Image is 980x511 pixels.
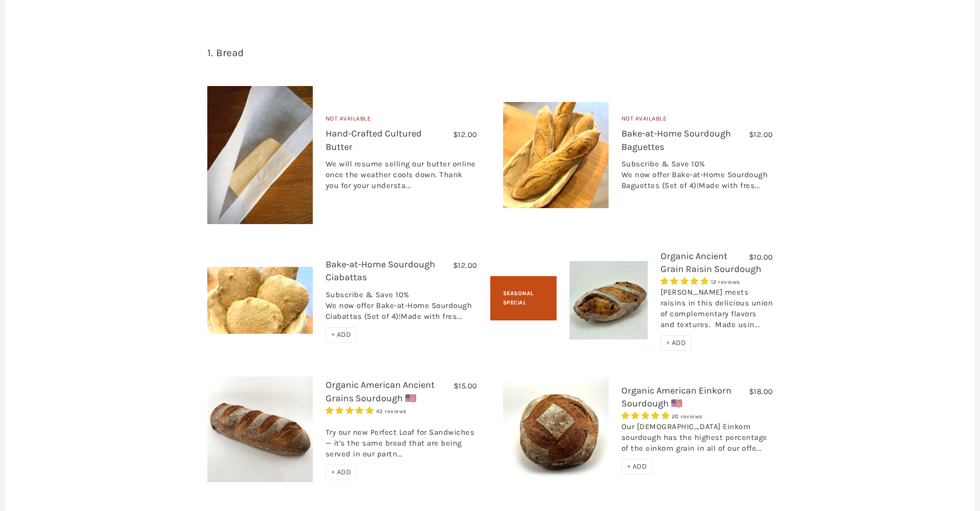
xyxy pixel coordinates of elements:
span: $10.00 [749,252,773,262]
div: Our [DEMOGRAPHIC_DATA] Einkorn sourdough has the highest percentage of the einkorn grain in all o... [621,421,773,459]
a: Organic American Ancient Grains Sourdough 🇺🇸 [326,379,435,403]
img: Bake-at-Home Sourdough Baguettes [503,102,609,208]
div: + ADD [661,335,692,351]
div: Seasonal Special [490,276,557,320]
span: 4.95 stars [621,411,672,420]
div: Not Available [621,114,773,128]
a: Hand-Crafted Cultured Butter [326,128,422,152]
a: Organic Ancient Grain Raisin Sourdough [661,250,761,275]
div: Try our new Perfect Loaf for Sandwiches — it's the same bread that are being served in our partn... [326,416,477,465]
div: Subscribe & Save 10% We now offer Bake-at-Home Sourdough Baguettes (Set of 4)!Made with fres... [621,159,773,196]
div: + ADD [621,459,653,474]
div: Subscribe & Save 10% We now offer Bake-at-Home Sourdough Ciabattas (Set of 4)!Made with fres... [326,289,477,327]
span: 12 reviews [711,279,740,285]
div: [PERSON_NAME] meets raisins in this delicious union of complementary flavors and textures. Made u... [661,287,773,335]
div: Not Available [326,114,477,128]
a: Bake-at-Home Sourdough Ciabattas [326,259,435,283]
div: + ADD [326,465,357,480]
div: We will resume selling our butter online once the weather cools down. Thank you for your understa... [326,159,477,196]
span: $15.00 [454,381,477,390]
span: 5.00 stars [661,277,711,286]
span: + ADD [331,330,351,339]
span: + ADD [666,338,686,347]
span: $12.00 [749,130,773,139]
span: $12.00 [453,261,477,270]
img: Hand-Crafted Cultured Butter [207,86,313,224]
img: Organic American Ancient Grains Sourdough 🇺🇸 [207,377,313,482]
span: + ADD [627,462,647,471]
span: 20 reviews [672,413,703,420]
span: $12.00 [453,130,477,139]
a: 1. Bread [207,47,244,59]
img: Organic Ancient Grain Raisin Sourdough [569,261,648,339]
img: Bake-at-Home Sourdough Ciabattas [207,267,313,334]
span: $18.00 [749,387,773,396]
div: + ADD [326,327,357,343]
a: Bake-at-Home Sourdough Baguettes [621,128,731,152]
span: + ADD [331,468,351,476]
span: 4.93 stars [326,406,376,415]
a: Organic American Einkorn Sourdough 🇺🇸 [621,385,732,409]
span: 43 reviews [376,408,407,415]
img: Organic American Einkorn Sourdough 🇺🇸 [503,377,609,482]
